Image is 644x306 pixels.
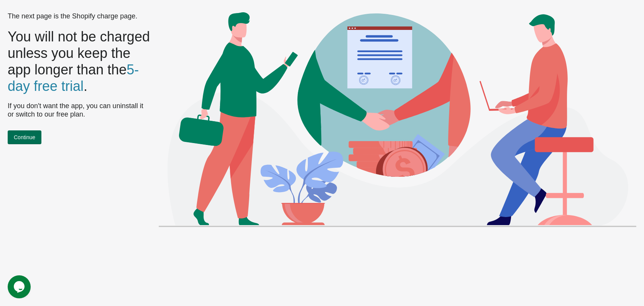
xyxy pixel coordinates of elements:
button: Continue [8,130,41,144]
p: The next page is the Shopify charge page. [8,12,151,21]
p: You will not be charged unless you keep the app longer than the . [8,28,151,95]
span: 5-day free trial [8,62,139,94]
p: If you don't want the app, you can uninstall it or switch to our free plan. [8,102,151,118]
iframe: chat widget [8,275,32,298]
span: Continue [14,134,35,140]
